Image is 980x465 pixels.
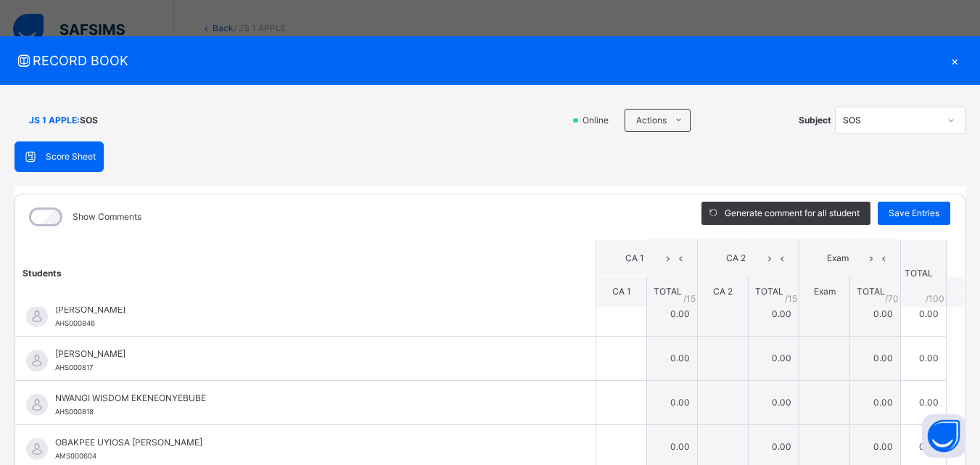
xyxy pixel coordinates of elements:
span: Students [22,267,62,278]
span: Generate comment for all student [725,207,860,220]
span: Score Sheet [46,150,96,163]
span: [PERSON_NAME] [55,303,563,316]
span: Exam [810,252,865,265]
span: Online [581,114,617,127]
span: TOTAL [654,286,682,297]
span: NWANGI WISDOM EKENEONYEBUBE [55,392,563,405]
span: Subject [799,114,831,127]
span: JS 1 APPLE : [29,114,80,127]
span: AHS000846 [55,319,95,327]
span: Save Entries [889,207,939,220]
td: 0.00 [647,292,698,336]
span: CA 1 [612,286,631,297]
span: TOTAL [857,286,885,297]
td: 0.00 [901,336,947,380]
td: 0.00 [749,292,799,336]
img: default.svg [26,394,48,416]
td: 0.00 [850,336,901,380]
td: 0.00 [749,336,799,380]
td: 0.00 [647,336,698,380]
span: / 15 [785,292,797,305]
span: SOS [80,114,98,127]
img: default.svg [26,305,48,327]
span: [PERSON_NAME] [55,347,563,361]
span: Exam [814,286,836,297]
div: SOS [843,114,939,127]
span: AHS000818 [55,408,94,416]
span: / 15 [683,292,696,305]
button: Open asap [922,414,965,458]
span: CA 1 [607,252,662,265]
img: default.svg [26,438,48,460]
td: 0.00 [749,380,799,424]
td: 0.00 [901,292,947,336]
td: 0.00 [901,380,947,424]
span: TOTAL [755,286,783,297]
span: AHS000817 [55,363,93,371]
span: RECORD BOOK [15,51,944,70]
span: CA 2 [713,286,733,297]
div: × [944,51,965,70]
span: OBAKPEE UYIOSA [PERSON_NAME] [55,436,563,449]
span: /100 [926,292,944,305]
img: default.svg [26,350,48,371]
td: 0.00 [850,380,901,424]
span: Actions [636,114,667,127]
span: AMS000604 [55,452,96,460]
span: CA 2 [709,252,763,265]
label: Show Comments [73,210,141,223]
td: 0.00 [647,380,698,424]
th: TOTAL [901,239,947,307]
td: 0.00 [850,292,901,336]
span: / 70 [885,292,899,305]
